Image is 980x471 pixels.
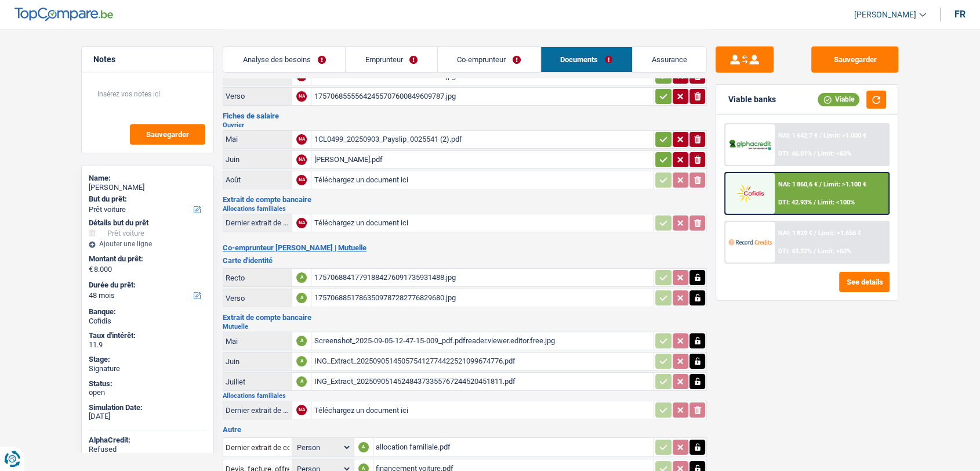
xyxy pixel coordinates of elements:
[296,272,307,283] div: A
[14,8,113,21] img: TopCompare Logo
[226,357,289,366] div: Juin
[811,46,898,73] button: Sauvegarder
[819,181,822,188] span: /
[223,243,707,253] h2: Co-emprunteur [PERSON_NAME] | Mutuelle
[314,88,651,105] div: 17570685555642455707600849609787.jpg
[728,138,771,152] img: AlphaCredit
[296,134,307,145] div: NA
[845,5,926,24] a: [PERSON_NAME]
[823,181,866,188] span: Limit: >1.100 €
[89,174,206,183] div: Name:
[314,332,651,350] div: Screenshot_2025-09-05-12-47-15-009_pdf.pdfreader.viewer.editor.free.jpg
[814,247,816,255] span: /
[814,199,816,206] span: /
[226,155,289,164] div: Juin
[296,175,307,185] div: NA
[226,175,289,184] div: Août
[89,340,206,350] div: 11.9
[314,151,651,168] div: [PERSON_NAME].pdf
[89,436,206,445] div: AlphaCredit:
[223,323,707,330] h2: Mutuelle
[223,314,707,321] h3: Extrait de compte bancaire
[954,9,966,20] div: fr
[226,135,289,143] div: Mai
[89,195,204,204] label: But du prêt:
[89,265,93,274] span: €
[814,150,816,157] span: /
[314,373,651,390] div: ING_Extract_202509051452484373355767244520451811.pdf
[296,376,307,387] div: A
[818,199,855,206] span: Limit: <100%
[818,247,851,255] span: Limit: <60%
[819,132,822,139] span: /
[226,92,289,100] div: Verso
[296,356,307,366] div: A
[823,132,866,139] span: Limit: >1.000 €
[818,93,859,106] div: Viable
[376,438,652,456] div: allocation familiale.pdf
[223,426,707,433] h3: Autre
[541,47,632,72] a: Documents
[89,403,206,412] div: Simulation Date:
[778,181,818,188] span: NAI: 1 860,6 €
[89,307,206,317] div: Banque:
[728,231,771,253] img: Record Credits
[296,293,307,303] div: A
[778,229,812,237] span: NAI: 1 829 €
[223,393,707,399] h2: Allocations familiales
[226,406,289,415] div: Dernier extrait de compte pour vos allocations familiales
[778,199,812,206] span: DTI: 42.93%
[296,91,307,102] div: NA
[226,377,289,386] div: Juillet
[223,47,345,72] a: Analyse des besoins
[314,269,651,286] div: 17570688417791884276091735931488.jpg
[839,272,890,292] button: See details
[93,55,202,64] h5: Notes
[358,442,369,452] div: A
[296,336,307,346] div: A
[223,122,707,128] h2: Ouvrier
[818,150,851,157] span: Limit: <60%
[226,337,289,346] div: Mai
[226,218,289,227] div: Dernier extrait de compte pour vos allocations familiales
[314,353,651,370] div: ING_Extract_202509051450575412774422521099674776.pdf
[818,229,861,237] span: Limit: >1.656 €
[223,112,707,120] h3: Fiches de salaire
[778,247,812,255] span: DTI: 43.32%
[89,379,206,389] div: Status:
[728,182,771,204] img: Cofidis
[89,388,206,397] div: open
[226,294,289,303] div: Verso
[296,154,307,165] div: NA
[226,274,289,282] div: Recto
[89,240,206,248] div: Ajouter une ligne
[438,47,540,72] a: Co-emprunteur
[89,445,206,454] div: Refused
[223,206,707,212] h2: Allocations familiales
[778,132,818,139] span: NAI: 1 642,7 €
[778,150,812,157] span: DTI: 46.01%
[728,95,775,105] div: Viable banks
[346,47,437,72] a: Emprunteur
[854,10,916,20] span: [PERSON_NAME]
[89,317,206,326] div: Cofidis
[89,355,206,364] div: Stage:
[89,218,206,228] div: Détails but du prêt
[89,412,206,421] div: [DATE]
[633,47,707,72] a: Assurance
[314,131,651,148] div: 1CL0499_20250903_Payslip_0025541 (2).pdf
[89,364,206,373] div: Signature
[89,183,206,192] div: [PERSON_NAME]
[223,257,707,264] h3: Carte d'identité
[314,289,651,307] div: 17570688517863509787282776829680.jpg
[296,218,307,228] div: NA
[223,196,707,203] h3: Extrait de compte bancaire
[130,124,205,145] button: Sauvegarder
[296,405,307,415] div: NA
[89,281,204,290] label: Durée du prêt:
[146,131,189,138] span: Sauvegarder
[89,331,206,340] div: Taux d'intérêt:
[89,254,204,264] label: Montant du prêt:
[814,229,816,237] span: /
